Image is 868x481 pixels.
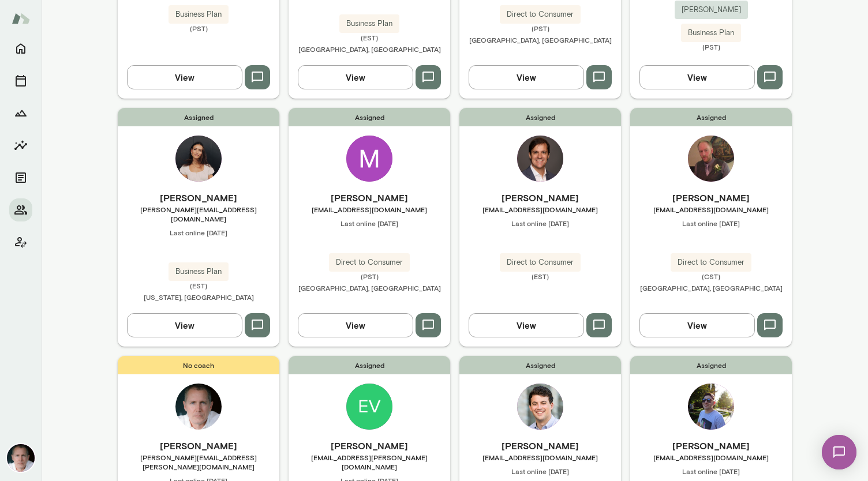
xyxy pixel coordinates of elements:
h6: [PERSON_NAME] [289,191,450,205]
span: Direct to Consumer [671,257,751,268]
span: [PERSON_NAME] [675,4,748,16]
h6: [PERSON_NAME] [459,191,621,205]
span: (EST) [118,281,279,290]
span: [PERSON_NAME][EMAIL_ADDRESS][PERSON_NAME][DOMAIN_NAME] [118,453,279,471]
h6: [PERSON_NAME] [289,439,450,453]
span: [GEOGRAPHIC_DATA], [GEOGRAPHIC_DATA] [469,36,612,44]
button: Home [9,37,32,60]
img: Brian Stanley [688,136,734,182]
button: View [469,313,584,337]
span: Assigned [118,108,279,126]
span: [GEOGRAPHIC_DATA], [GEOGRAPHIC_DATA] [298,284,441,292]
button: View [298,65,413,89]
span: Assigned [289,108,450,126]
span: Last online [DATE] [630,219,792,228]
h6: [PERSON_NAME] [118,191,279,205]
span: (PST) [459,24,621,33]
span: Business Plan [169,266,229,277]
h6: [PERSON_NAME] [459,439,621,453]
img: Jordan Stern [517,384,563,430]
span: (CST) [630,272,792,281]
span: [GEOGRAPHIC_DATA], [GEOGRAPHIC_DATA] [640,284,783,292]
img: Emma Bates [175,136,222,182]
span: [EMAIL_ADDRESS][PERSON_NAME][DOMAIN_NAME] [289,453,450,471]
span: Last online [DATE] [459,467,621,476]
span: Business Plan [169,9,229,20]
span: Direct to Consumer [329,257,410,268]
span: (PST) [289,272,450,281]
span: Direct to Consumer [500,9,581,20]
span: Business Plan [339,18,399,29]
button: Insights [9,134,32,157]
span: [EMAIL_ADDRESS][DOMAIN_NAME] [459,453,621,462]
span: Assigned [459,356,621,374]
span: [GEOGRAPHIC_DATA], [GEOGRAPHIC_DATA] [298,45,441,53]
span: Last online [DATE] [289,219,450,228]
span: Direct to Consumer [500,257,581,268]
span: [US_STATE], [GEOGRAPHIC_DATA] [144,293,254,301]
button: View [639,65,755,89]
span: Business Plan [681,27,741,39]
img: Mike Lane [7,444,35,472]
button: View [469,65,584,89]
button: Growth Plan [9,102,32,125]
button: Documents [9,166,32,189]
button: View [127,313,242,337]
span: [EMAIL_ADDRESS][DOMAIN_NAME] [459,205,621,214]
button: Members [9,198,32,221]
button: Sessions [9,69,32,92]
span: Assigned [459,108,621,126]
img: Mento [12,7,30,29]
img: Nico Rattazzi [688,384,734,430]
span: (EST) [289,33,450,42]
span: [EMAIL_ADDRESS][DOMAIN_NAME] [630,205,792,214]
span: (PST) [630,42,792,51]
span: Assigned [630,108,792,126]
h6: [PERSON_NAME] [630,191,792,205]
span: Last online [DATE] [118,228,279,237]
span: (EST) [459,272,621,281]
h6: [PERSON_NAME] [630,439,792,453]
img: Michael Ulin [346,136,392,182]
span: Assigned [289,356,450,374]
button: View [127,65,242,89]
span: Last online [DATE] [459,219,621,228]
img: Evan Roche [346,384,392,430]
span: No coach [118,356,279,374]
span: (PST) [118,24,279,33]
span: [EMAIL_ADDRESS][DOMAIN_NAME] [630,453,792,462]
span: Last online [DATE] [630,467,792,476]
h6: [PERSON_NAME] [118,439,279,453]
button: View [298,313,413,337]
img: Luciano M [517,136,563,182]
span: [EMAIL_ADDRESS][DOMAIN_NAME] [289,205,450,214]
button: View [639,313,755,337]
img: Mike Lane [175,384,222,430]
button: Client app [9,231,32,254]
span: [PERSON_NAME][EMAIL_ADDRESS][DOMAIN_NAME] [118,205,279,223]
span: Assigned [630,356,792,374]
